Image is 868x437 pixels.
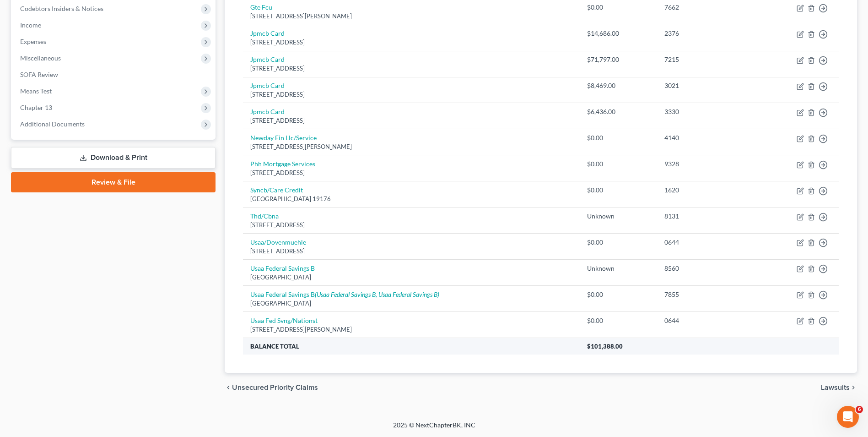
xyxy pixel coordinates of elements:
[587,343,623,350] span: $101,388.00
[250,195,572,203] div: [GEOGRAPHIC_DATA] 19176
[250,186,303,194] a: Syncb/Care Credit
[664,133,749,142] div: 4140
[250,290,439,298] a: Usaa Federal Savings B(Usaa Federal Savings B, Usaa Federal Savings B)
[250,3,272,11] a: Gte Fcu
[250,299,572,308] div: [GEOGRAPHIC_DATA]
[173,421,695,437] div: 2025 © NextChapterBK, INC
[20,87,52,95] span: Means Test
[664,186,749,195] div: 1620
[587,159,650,169] div: $0.00
[664,212,749,221] div: 8131
[250,273,572,282] div: [GEOGRAPHIC_DATA]
[250,64,572,73] div: [STREET_ADDRESS]
[20,5,103,12] span: Codebtors Insiders & Notices
[587,212,650,221] div: Unknown
[250,169,572,177] div: [STREET_ADDRESS]
[587,3,650,12] div: $0.00
[587,55,650,64] div: $71,797.00
[821,384,850,391] span: Lawsuits
[11,147,216,169] a: Download & Print
[315,290,439,298] i: (Usaa Federal Savings B, Usaa Federal Savings B)
[250,38,572,47] div: [STREET_ADDRESS]
[225,384,318,391] button: chevron_left Unsecured Priority Claims
[232,384,318,391] span: Unsecured Priority Claims
[243,338,580,355] th: Balance Total
[664,316,749,325] div: 0644
[587,81,650,90] div: $8,469.00
[664,29,749,38] div: 2376
[664,3,749,12] div: 7662
[20,71,58,78] span: SOFA Review
[250,108,285,115] a: Jpmcb Card
[664,81,749,90] div: 3021
[250,212,279,220] a: Thd/Cbna
[250,264,315,272] a: Usaa Federal Savings B
[664,264,749,273] div: 8560
[250,90,572,99] div: [STREET_ADDRESS]
[587,186,650,195] div: $0.00
[587,290,650,299] div: $0.00
[250,55,285,63] a: Jpmcb Card
[587,316,650,325] div: $0.00
[20,21,41,29] span: Income
[664,107,749,116] div: 3330
[20,38,46,45] span: Expenses
[856,406,863,413] span: 6
[250,221,572,229] div: [STREET_ADDRESS]
[837,406,859,428] iframe: Intercom live chat
[587,29,650,38] div: $14,686.00
[225,384,232,391] i: chevron_left
[11,172,216,192] a: Review & File
[664,55,749,64] div: 7215
[587,133,650,142] div: $0.00
[20,54,61,62] span: Miscellaneous
[20,104,52,111] span: Chapter 13
[20,120,85,128] span: Additional Documents
[250,238,306,246] a: Usaa/Dovenmuehle
[664,290,749,299] div: 7855
[821,384,857,391] button: Lawsuits chevron_right
[250,12,572,21] div: [STREET_ADDRESS][PERSON_NAME]
[587,107,650,116] div: $6,436.00
[850,384,857,391] i: chevron_right
[664,238,749,247] div: 0644
[250,29,285,37] a: Jpmcb Card
[13,66,216,83] a: SOFA Review
[250,134,317,142] a: Newday Fin Llc/Service
[587,238,650,247] div: $0.00
[250,82,285,89] a: Jpmcb Card
[250,142,572,151] div: [STREET_ADDRESS][PERSON_NAME]
[250,325,572,334] div: [STREET_ADDRESS][PERSON_NAME]
[250,116,572,125] div: [STREET_ADDRESS]
[587,264,650,273] div: Unknown
[250,160,315,168] a: Phh Mortgage Services
[664,159,749,169] div: 9328
[250,247,572,256] div: [STREET_ADDRESS]
[250,317,318,324] a: Usaa Fed Svng/Nationst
